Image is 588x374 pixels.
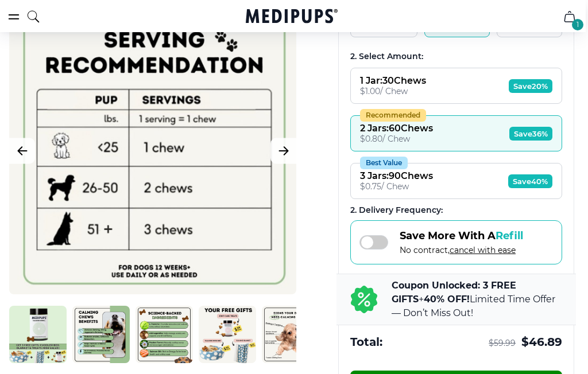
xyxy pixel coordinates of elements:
span: No contract, [400,245,523,255]
div: Recommended [360,109,426,122]
button: Best Value3 Jars:90Chews$0.75/ ChewSave40% [350,163,562,199]
span: Save 40% [508,174,552,188]
b: Coupon Unlocked: 3 FREE GIFTS [392,280,516,305]
div: 1 [572,19,583,30]
span: Refill [496,229,523,242]
div: 3 Jars : 90 Chews [360,170,433,181]
a: Medipups [246,7,338,27]
div: 2. Select Amount: [350,51,562,62]
b: 40% OFF! [424,294,470,305]
div: Best Value [360,157,408,169]
button: cart [556,3,583,30]
span: Save 20% [509,79,552,93]
button: Recommended2 Jars:60Chews$0.80/ ChewSave36% [350,115,562,151]
span: Save More With A [400,229,523,242]
span: Total: [350,334,382,350]
span: $ 59.99 [489,338,516,349]
button: search [26,2,40,31]
span: $ 46.89 [521,334,562,350]
div: 1 Jar : 30 Chews [360,75,426,86]
div: 2 Jars : 60 Chews [360,123,433,134]
img: Calming Dog Chews | Natural Dog Supplements [9,306,67,363]
button: burger-menu [7,10,21,24]
img: Calming Dog Chews | Natural Dog Supplements [72,306,130,363]
button: 1 Jar:30Chews$1.00/ ChewSave20% [350,68,562,104]
img: Calming Dog Chews | Natural Dog Supplements [262,306,319,363]
div: $ 0.80 / Chew [360,134,433,144]
img: Calming Dog Chews | Natural Dog Supplements [136,306,193,363]
img: Calming Dog Chews | Natural Dog Supplements [199,306,256,363]
button: Next Image [270,138,296,164]
p: + Limited Time Offer — Don’t Miss Out! [392,279,562,320]
div: $ 1.00 / Chew [360,86,426,96]
span: Save 36% [509,127,552,141]
span: 2 . Delivery Frequency: [350,205,443,215]
button: Previous Image [9,138,35,164]
span: cancel with ease [450,245,516,255]
div: $ 0.75 / Chew [360,181,433,192]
